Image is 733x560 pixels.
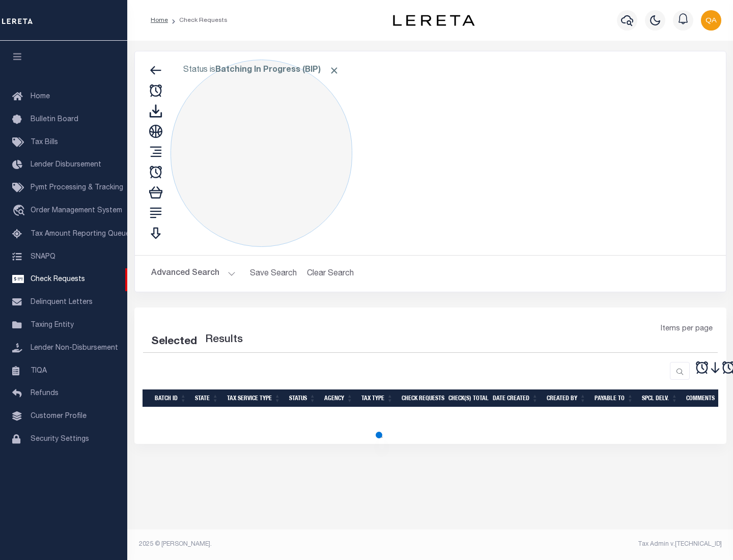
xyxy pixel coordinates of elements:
[590,389,638,407] th: Payable To
[31,253,55,260] span: SNAPQ
[205,332,243,348] label: Results
[31,276,85,283] span: Check Requests
[31,207,122,214] span: Order Management System
[244,264,303,284] button: Save Search
[285,389,320,407] th: Status
[31,231,130,238] span: Tax Amount Reporting Queue
[31,161,101,169] span: Lender Disbursement
[543,389,590,407] th: Created By
[682,389,728,407] th: Comments
[398,389,444,407] th: Check Requests
[151,334,197,350] div: Selected
[31,413,87,420] span: Customer Profile
[31,93,50,100] span: Home
[151,17,168,23] a: Home
[661,324,713,335] span: Items per page
[393,15,474,26] img: logo-dark.svg
[31,139,58,146] span: Tax Bills
[638,389,682,407] th: Spcl Delv.
[444,389,489,407] th: Check(s) Total
[31,116,78,123] span: Bulletin Board
[489,389,543,407] th: Date Created
[168,16,228,25] li: Check Requests
[31,299,93,306] span: Delinquent Letters
[438,540,722,549] div: Tax Admin v.[TECHNICAL_ID]
[12,205,29,218] i: travel_explore
[131,540,431,549] div: 2025 © [PERSON_NAME].
[31,367,47,374] span: TIQA
[151,389,191,407] th: Batch Id
[223,389,285,407] th: Tax Service Type
[357,389,398,407] th: Tax Type
[329,65,340,76] span: Click to Remove
[215,66,340,74] b: Batching In Progress (BIP)
[151,264,236,284] button: Advanced Search
[191,389,223,407] th: State
[31,322,74,329] span: Taxing Entity
[320,389,357,407] th: Agency
[701,10,721,31] img: svg+xml;base64,PHN2ZyB4bWxucz0iaHR0cDovL3d3dy53My5vcmcvMjAwMC9zdmciIHBvaW50ZXItZXZlbnRzPSJub25lIi...
[171,60,352,247] div: Click to Edit
[31,184,123,191] span: Pymt Processing & Tracking
[31,390,59,397] span: Refunds
[31,345,118,352] span: Lender Non-Disbursement
[303,264,358,284] button: Clear Search
[31,436,89,443] span: Security Settings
